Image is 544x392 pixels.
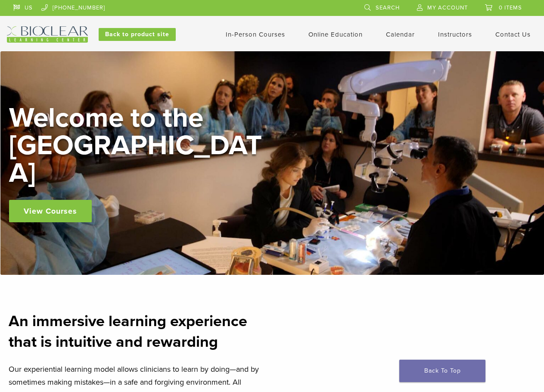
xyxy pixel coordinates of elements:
[386,31,415,38] a: Calendar
[7,26,88,43] img: Bioclear
[9,312,247,351] strong: An immersive learning experience that is intuitive and rewarding
[9,104,267,187] h2: Welcome to the [GEOGRAPHIC_DATA]
[495,31,531,38] a: Contact Us
[376,4,400,11] span: Search
[427,4,468,11] span: My Account
[99,28,176,41] a: Back to product site
[9,200,92,222] a: View Courses
[399,360,485,382] a: Back To Top
[308,31,363,38] a: Online Education
[438,31,472,38] a: Instructors
[226,31,285,38] a: In-Person Courses
[499,4,522,11] span: 0 items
